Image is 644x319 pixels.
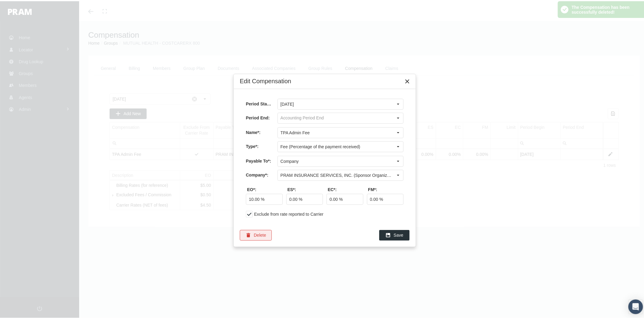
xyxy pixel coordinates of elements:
[246,111,278,122] div: Period End:
[246,98,278,108] div: Period Start*:
[393,126,403,137] div: Select
[393,155,403,165] div: Select
[628,298,643,313] div: Open Intercom Messenger
[240,76,291,84] div: Edit Compensation
[393,169,403,179] div: Select
[246,140,278,151] div: Type*:
[402,75,413,86] div: Close
[254,232,266,236] span: Delete
[246,169,278,180] div: Company*:
[379,229,410,239] div: Save
[246,126,278,137] div: Name*:
[393,98,403,108] div: Select
[393,112,403,122] div: Select
[393,140,403,151] div: Select
[394,232,404,236] span: Save
[246,155,278,166] div: Payable To*:
[240,229,272,239] div: Delete
[253,211,324,215] span: Exclude from rate reported to Carrier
